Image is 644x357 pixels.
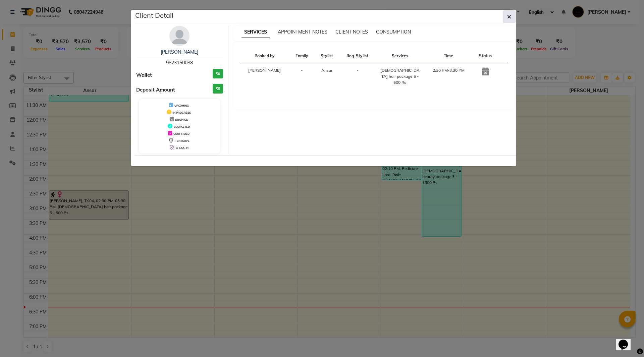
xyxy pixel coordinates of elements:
[136,71,152,79] span: Wallet
[424,49,473,63] th: Time
[339,49,376,63] th: Req. Stylist
[321,68,332,73] span: Ansar
[240,49,289,63] th: Booked by
[135,10,173,20] h5: Client Detail
[380,67,421,85] div: [DEMOGRAPHIC_DATA] hair package 5 - 500 Rs
[616,330,637,350] iframe: chat widget
[213,69,223,79] h3: ₹0
[161,49,198,55] a: [PERSON_NAME]
[175,118,188,121] span: DROPPED
[174,104,189,107] span: UPCOMING
[424,63,473,90] td: 2:30 PM-3:30 PM
[339,63,376,90] td: -
[289,49,314,63] th: Family
[173,132,190,135] span: CONFIRMED
[240,63,289,90] td: [PERSON_NAME]
[335,29,368,35] span: CLIENT NOTES
[169,26,190,46] img: avatar
[241,26,270,38] span: SERVICES
[174,125,190,128] span: COMPLETED
[176,146,189,150] span: CHECK-IN
[315,49,339,63] th: Stylist
[166,60,193,66] span: 9823150088
[376,49,425,63] th: Services
[376,29,411,35] span: CONSUMPTION
[473,49,498,63] th: Status
[289,63,314,90] td: -
[278,29,327,35] span: APPOINTMENT NOTES
[136,86,175,94] span: Deposit Amount
[175,139,190,142] span: TENTATIVE
[213,84,223,94] h3: ₹0
[173,111,191,114] span: IN PROGRESS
